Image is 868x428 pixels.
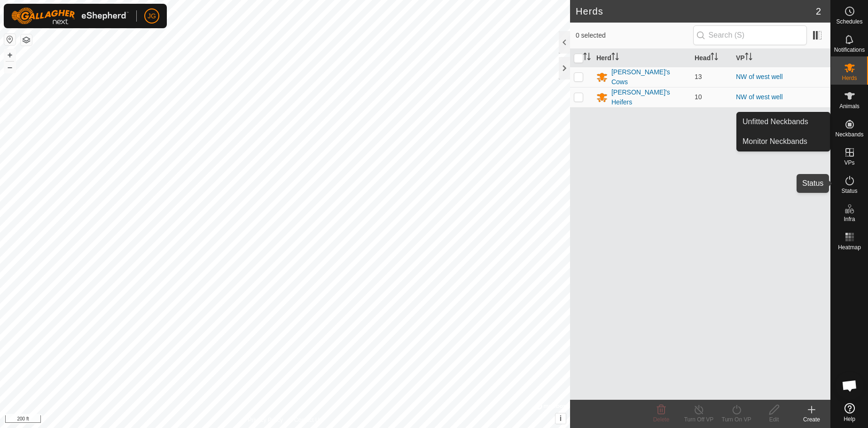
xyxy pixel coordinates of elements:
span: Animals [839,103,860,109]
a: Monitor Neckbands [737,132,830,151]
span: 0 selected [576,31,693,40]
div: Edit [755,415,793,424]
span: 10 [695,93,702,101]
span: Status [841,188,857,194]
div: Turn Off VP [680,415,718,424]
span: JG [148,11,156,21]
span: Unfitted Neckbands [743,116,808,127]
a: NW of west well [736,73,783,80]
a: Privacy Policy [248,416,283,424]
span: Herds [842,75,857,81]
span: 2 [816,4,821,18]
p-sorticon: Activate to sort [611,54,619,62]
button: i [555,413,566,424]
img: Gallagher Logo [11,8,129,24]
span: Infra [844,216,855,222]
p-sorticon: Activate to sort [745,54,752,62]
span: Heatmap [838,245,861,250]
span: VPs [844,160,854,166]
p-sorticon: Activate to sort [583,54,591,62]
span: Monitor Neckbands [743,136,807,147]
span: 13 [695,73,702,80]
button: – [4,62,16,73]
button: Map Layers [21,34,32,46]
a: Help [831,399,868,426]
th: Herd [593,49,691,67]
span: i [560,414,562,422]
th: Head [691,49,732,67]
h2: Herds [576,6,816,17]
div: Turn On VP [718,415,755,424]
span: Help [844,416,855,422]
a: NW of west well [736,93,783,101]
a: Unfitted Neckbands [737,112,830,131]
button: Reset Map [4,34,16,45]
a: Open chat [836,372,864,400]
span: Neckbands [835,132,863,137]
span: Notifications [834,47,865,53]
div: [PERSON_NAME]'s Cows [611,67,687,87]
button: + [4,49,16,61]
input: Search (S) [693,25,807,45]
span: Schedules [836,19,862,24]
a: Contact Us [294,416,322,424]
span: Delete [653,416,670,423]
div: Create [793,415,830,424]
p-sorticon: Activate to sort [711,54,718,62]
th: VP [732,49,830,67]
div: [PERSON_NAME]'s Heifers [611,87,687,107]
